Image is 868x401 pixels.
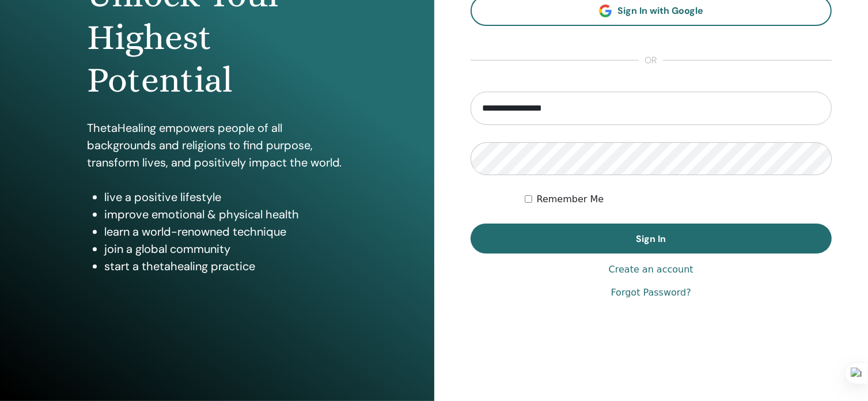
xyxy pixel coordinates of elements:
p: ThetaHealing empowers people of all backgrounds and religions to find purpose, transform lives, a... [87,119,347,171]
span: Sign In with Google [617,5,703,17]
li: start a thetahealing practice [104,258,347,275]
li: learn a world-renowned technique [104,223,347,240]
a: Create an account [609,263,693,277]
li: join a global community [104,240,347,258]
li: live a positive lifestyle [104,188,347,206]
button: Sign In [471,224,832,254]
a: Forgot Password? [611,286,691,300]
li: improve emotional & physical health [104,206,347,223]
span: Sign In [636,233,666,245]
span: or [639,54,663,67]
label: Remember Me [537,192,604,206]
div: Keep me authenticated indefinitely or until I manually logout [525,192,832,206]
